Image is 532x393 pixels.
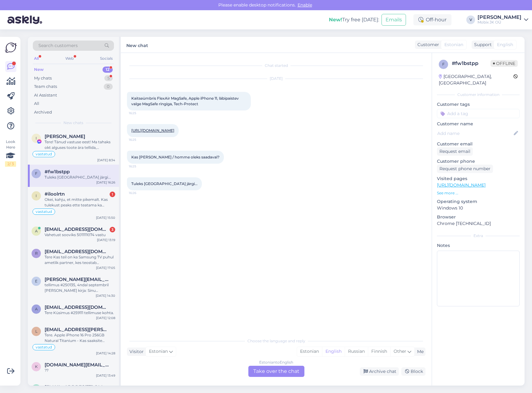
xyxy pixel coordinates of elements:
[452,60,491,67] div: # fw1bstpp
[472,41,492,48] div: Support
[437,198,520,205] p: Operating system
[96,351,115,356] div: [DATE] 14:28
[5,139,16,167] div: Look Here
[96,373,115,378] div: [DATE] 13:49
[415,348,424,355] div: Me
[437,121,520,127] p: Customer name
[437,141,520,147] p: Customer email
[34,101,39,107] div: All
[437,220,520,227] p: Chrome [TECHNICAL_ID]
[36,152,52,156] span: vastatud
[437,92,520,97] div: Customer information
[45,249,109,254] span: raido.pajusi@gmail.com
[45,134,85,139] span: Ingrid Mänd
[34,75,52,81] div: My chats
[110,227,115,232] div: 3
[444,41,463,48] span: Estonian
[127,338,425,344] div: Choose the language and reply
[5,42,17,54] img: Askly Logo
[329,17,342,23] b: New!
[45,191,65,197] span: #iloolrtn
[127,63,425,68] div: Chat started
[35,329,37,334] span: l
[345,347,368,356] div: Russian
[127,76,425,81] div: [DATE]
[36,136,37,140] span: I
[96,316,115,320] div: [DATE] 12:08
[45,227,109,232] span: arved1981@gmail.com
[126,41,148,49] label: New chat
[45,175,115,180] div: Tuleks [GEOGRAPHIC_DATA] järgi...
[63,120,83,126] span: New chats
[437,101,520,108] p: Customer tags
[45,282,115,293] div: tellimus #250135, 4ndal septembril [PERSON_NAME] kirja: Sinu tellimusele on lisatud märkus: Tere!...
[97,238,115,242] div: [DATE] 13:19
[45,139,115,150] div: Tere! Tänud vastuse eest! Ma tahaks okt alguses toote ära tellida, [PERSON_NAME] huvitatud koostö...
[35,171,37,176] span: f
[466,15,475,24] div: V
[96,266,115,270] div: [DATE] 17:05
[104,84,113,90] div: 0
[34,92,57,98] div: AI Assistant
[437,190,520,196] p: See more ...
[442,62,445,67] span: f
[5,161,16,167] div: 2 / 3
[45,362,109,368] span: kalistratov.inc@gmail.com
[131,181,198,186] span: Tuleks [GEOGRAPHIC_DATA] järgi...
[297,347,322,356] div: Estonian
[129,137,152,142] span: 16:25
[439,73,513,86] div: [GEOGRAPHIC_DATA], [GEOGRAPHIC_DATA]
[45,232,115,238] div: Vahetust sooviks 5011111074 vastu
[437,165,493,173] div: Request phone number
[38,42,78,49] span: Search customers
[45,384,109,390] span: k.noulik@gmail.com
[259,360,293,365] div: Estonian to English
[45,368,115,373] div: ??
[437,182,486,188] a: [URL][DOMAIN_NAME]
[329,16,379,24] div: Try free [DATE]:
[35,251,38,256] span: r
[45,310,115,316] div: Tere Küsimus #259111 tellimuse kohta.
[35,364,38,369] span: k
[401,367,425,376] div: Block
[99,54,114,63] div: Socials
[477,15,528,25] a: [PERSON_NAME]Mobix JK OÜ
[437,175,520,182] p: Visited pages
[45,254,115,266] div: Tere Kas teil on ka Samsung TV puhul ametlik partner, kes teostab garantiitöid?
[45,277,109,282] span: edvin.arendaja@gmail.com
[296,2,314,8] span: Enable
[437,214,520,220] p: Browser
[437,130,512,137] input: Add name
[131,128,174,133] a: [URL][DOMAIN_NAME]
[497,41,513,48] span: English
[491,60,518,67] span: Offline
[96,180,115,185] div: [DATE] 16:26
[437,205,520,211] p: Windows 10
[413,14,451,25] div: Off-hour
[131,155,220,159] span: Kas [PERSON_NAME] / homme oleks saadaval?
[394,348,406,354] span: Other
[34,109,52,115] div: Archived
[45,332,115,343] div: Tere. Apple iPhone 16 Pro 256GB Natural Titanium - Kas saaksite täpsustada mis tootmisajaga mudel...
[104,75,113,81] div: 5
[129,191,152,195] span: 16:26
[437,233,520,239] div: Extra
[35,229,38,233] span: a
[127,348,144,355] div: Visitor
[33,54,40,63] div: All
[322,347,345,356] div: English
[45,304,109,310] span: artyomkuleshov@gmail.com
[382,14,406,26] button: Emails
[35,307,38,311] span: a
[248,366,304,377] div: Take over the chat
[96,293,115,298] div: [DATE] 14:30
[64,54,75,63] div: Web
[34,67,44,73] div: New
[45,327,109,332] span: los.santos.del.sol@gmail.com
[437,242,520,249] p: Notes
[437,158,520,165] p: Customer phone
[35,279,37,283] span: e
[360,367,399,376] div: Archive chat
[36,345,52,349] span: vastatud
[129,111,152,115] span: 16:25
